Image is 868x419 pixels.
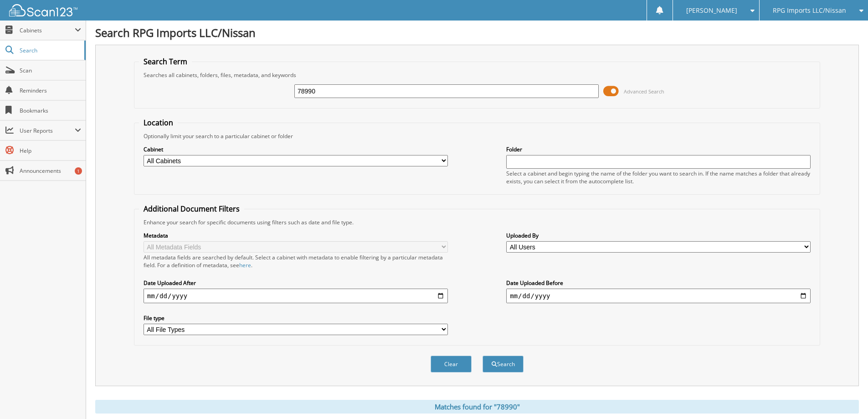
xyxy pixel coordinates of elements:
[139,204,244,214] legend: Additional Document Filters
[686,8,737,13] span: [PERSON_NAME]
[144,279,448,287] label: Date Uploaded After
[20,67,81,74] span: Scan
[431,356,472,372] button: Clear
[483,356,524,372] button: Search
[506,170,811,185] div: Select a cabinet and begin typing the name of the folder you want to search in. If the name match...
[506,232,811,239] label: Uploaded By
[20,147,81,155] span: Help
[20,87,81,94] span: Reminders
[139,132,815,140] div: Optionally limit your search to a particular cabinet or folder
[144,289,448,303] input: start
[20,167,81,175] span: Announcements
[20,47,80,54] span: Search
[9,4,77,16] img: scan123-logo-white.svg
[144,232,448,239] label: Metadata
[95,400,859,414] div: Matches found for "78990"
[506,145,811,153] label: Folder
[20,107,81,114] span: Bookmarks
[506,289,811,303] input: end
[95,25,859,40] h1: Search RPG Imports LLC/Nissan
[139,57,192,67] legend: Search Term
[139,218,815,226] div: Enhance your search for specific documents using filters such as date and file type.
[144,145,448,153] label: Cabinet
[773,8,846,13] span: RPG Imports LLC/Nissan
[139,118,178,128] legend: Location
[20,127,75,134] span: User Reports
[144,253,448,269] div: All metadata fields are searched by default. Select a cabinet with metadata to enable filtering b...
[506,279,811,287] label: Date Uploaded Before
[239,261,251,269] a: here
[20,26,75,34] span: Cabinets
[624,88,664,95] span: Advanced Search
[139,71,815,79] div: Searches all cabinets, folders, files, metadata, and keywords
[144,314,448,322] label: File type
[75,167,82,175] div: 1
